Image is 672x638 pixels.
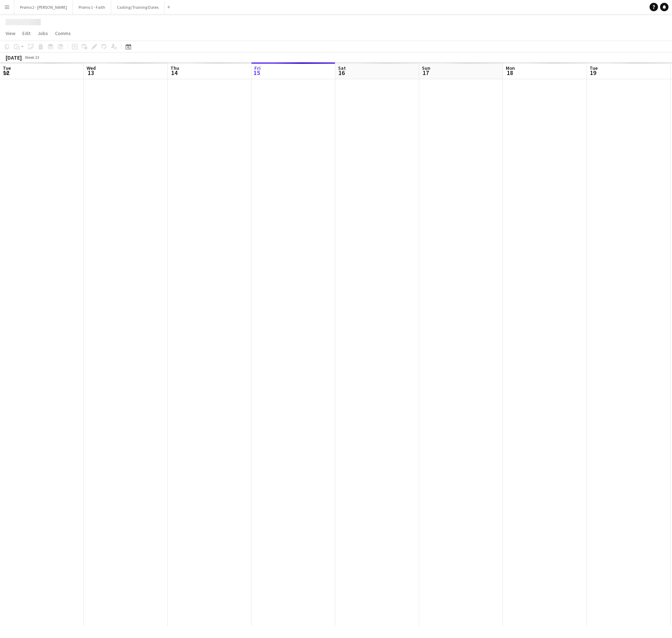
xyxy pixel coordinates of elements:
[38,30,48,36] span: Jobs
[20,29,33,38] a: Edit
[506,65,515,71] span: Mon
[87,65,96,71] span: Wed
[55,30,71,36] span: Comms
[589,69,598,77] span: 19
[22,30,31,36] span: Edit
[52,29,74,38] a: Comms
[170,65,179,71] span: Thu
[14,0,73,14] button: Promo 2 - [PERSON_NAME]
[337,69,346,77] span: 16
[6,30,15,36] span: View
[422,65,430,71] span: Sun
[169,69,179,77] span: 14
[254,65,261,71] span: Fri
[86,69,96,77] span: 13
[3,29,18,38] a: View
[111,0,164,14] button: Casting/Training Dates
[2,69,11,77] span: 12
[3,65,11,71] span: Tue
[253,69,261,77] span: 15
[35,29,51,38] a: Jobs
[338,65,346,71] span: Sat
[23,55,41,60] span: Week 33
[505,69,515,77] span: 18
[421,69,430,77] span: 17
[590,65,598,71] span: Tue
[6,54,22,61] div: [DATE]
[73,0,111,14] button: Promo 1 - Faith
